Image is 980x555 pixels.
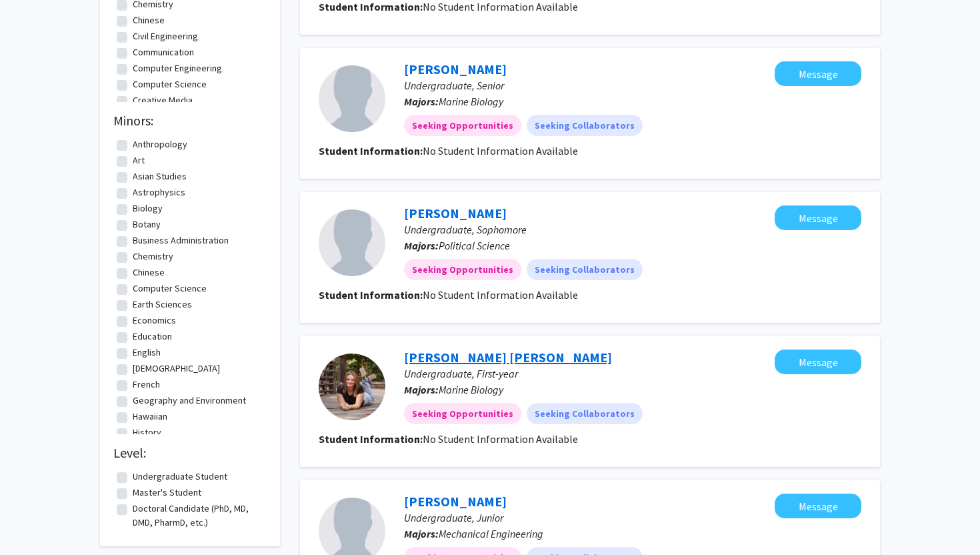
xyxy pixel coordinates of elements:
[404,259,521,280] mat-chip: Seeking Opportunities
[133,265,165,280] label: Chinese
[404,61,507,77] a: [PERSON_NAME]
[439,239,510,252] span: Political Science
[133,282,207,296] label: Computer Science
[423,288,578,302] span: No Student Information Available
[133,314,176,328] label: Economics
[133,137,187,151] label: Anthropology
[775,350,861,374] button: Message Kennedy Morr
[404,349,612,366] a: [PERSON_NAME] [PERSON_NAME]
[404,383,439,396] b: Majors:
[133,13,165,27] label: Chinese
[133,426,161,440] label: History
[133,29,198,43] label: Civil Engineering
[423,144,578,157] span: No Student Information Available
[527,403,643,424] mat-chip: Seeking Collaborators
[404,115,521,136] mat-chip: Seeking Opportunities
[133,233,229,247] label: Business Administration
[133,362,220,376] label: [DEMOGRAPHIC_DATA]
[133,298,192,312] label: Earth Sciences
[133,249,173,263] label: Chemistry
[404,527,439,540] b: Majors:
[133,217,161,231] label: Botany
[133,502,263,530] label: Doctoral Candidate (PhD, MD, DMD, PharmD, etc.)
[404,493,507,510] a: [PERSON_NAME]
[133,378,160,392] label: French
[404,79,504,92] span: Undergraduate, Senior
[133,169,187,183] label: Asian Studies
[439,527,543,540] span: Mechanical Engineering
[133,153,145,167] label: Art
[319,144,423,157] b: Student Information:
[133,45,194,59] label: Communication
[133,470,227,484] label: Undergraduate Student
[319,288,423,302] b: Student Information:
[133,77,207,91] label: Computer Science
[439,95,503,108] span: Marine Biology
[775,205,861,230] button: Message Angela Chon
[775,494,861,518] button: Message Cameron Cooper
[404,403,521,424] mat-chip: Seeking Opportunities
[775,61,861,86] button: Message danh alsaiari
[404,367,518,380] span: Undergraduate, First-year
[404,223,527,236] span: Undergraduate, Sophomore
[423,432,578,446] span: No Student Information Available
[439,383,503,396] span: Marine Biology
[133,330,172,344] label: Education
[133,346,161,360] label: English
[404,239,439,252] b: Majors:
[527,259,643,280] mat-chip: Seeking Collaborators
[133,61,222,75] label: Computer Engineering
[113,113,267,129] h2: Minors:
[404,95,439,108] b: Majors:
[133,486,201,500] label: Master's Student
[133,93,193,107] label: Creative Media
[133,185,185,199] label: Astrophysics
[319,432,423,446] b: Student Information:
[133,394,246,408] label: Geography and Environment
[527,115,643,136] mat-chip: Seeking Collaborators
[133,410,167,424] label: Hawaiian
[404,205,507,221] a: [PERSON_NAME]
[10,495,57,545] iframe: Chat
[133,201,163,215] label: Biology
[404,511,503,524] span: Undergraduate, Junior
[113,445,267,461] h2: Level:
